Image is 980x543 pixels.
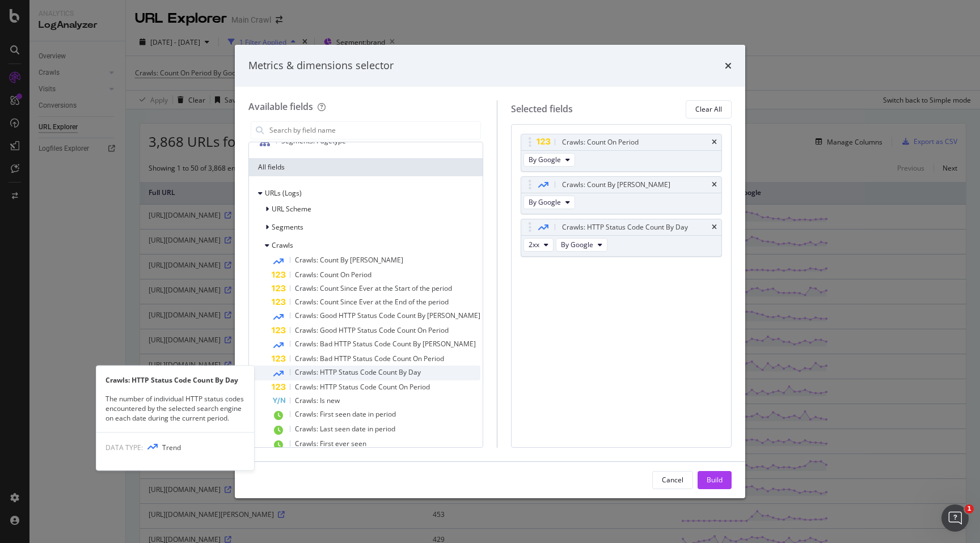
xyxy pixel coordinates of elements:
[295,255,403,265] span: Crawls: Count By [PERSON_NAME]
[941,504,969,532] iframe: Intercom live chat
[295,354,444,363] span: Crawls: Bad HTTP Status Code Count On Period
[295,339,476,349] span: Crawls: Bad HTTP Status Code Count By [PERSON_NAME]
[295,325,449,335] span: Crawls: Good HTTP Status Code Count On Period
[523,196,575,209] button: By Google
[561,240,593,249] span: By Google
[686,100,732,118] button: Clear All
[712,224,717,231] div: times
[268,122,480,139] input: Search by field name
[562,137,639,148] div: Crawls: Count On Period
[248,58,394,73] div: Metrics & dimensions selector
[521,134,722,172] div: Crawls: Count On PeriodtimesBy Google
[295,424,395,434] span: Crawls: Last seen date in period
[235,45,745,498] div: modal
[562,179,670,190] div: Crawls: Count By [PERSON_NAME]
[698,471,732,489] button: Build
[652,471,693,489] button: Cancel
[712,139,717,146] div: times
[725,58,732,73] div: times
[295,382,430,392] span: Crawls: HTTP Status Code Count On Period
[248,100,313,113] div: Available fields
[712,181,717,188] div: times
[662,475,683,485] div: Cancel
[562,222,688,233] div: Crawls: HTTP Status Code Count By Day
[965,504,974,514] span: 1
[295,270,371,279] span: Crawls: Count On Period
[295,367,421,377] span: Crawls: HTTP Status Code Count By Day
[521,219,722,257] div: Crawls: HTTP Status Code Count By Daytimes2xxBy Google
[521,176,722,214] div: Crawls: Count By [PERSON_NAME]timesBy Google
[295,439,366,448] span: Crawls: First ever seen
[272,240,293,250] span: Crawls
[295,409,396,419] span: Crawls: First seen date in period
[511,103,573,116] div: Selected fields
[556,238,607,252] button: By Google
[272,204,311,214] span: URL Scheme
[96,375,254,385] div: Crawls: HTTP Status Code Count By Day
[295,396,340,405] span: Crawls: Is new
[272,222,303,232] span: Segments
[265,188,302,198] span: URLs (Logs)
[295,297,449,307] span: Crawls: Count Since Ever at the End of the period
[295,283,452,293] span: Crawls: Count Since Ever at the Start of the period
[529,240,539,249] span: 2xx
[529,197,561,207] span: By Google
[523,238,554,252] button: 2xx
[249,158,483,176] div: All fields
[695,104,722,114] div: Clear All
[529,155,561,164] span: By Google
[96,394,254,423] div: The number of individual HTTP status codes encountered by the selected search engine on each date...
[523,153,575,167] button: By Google
[295,311,480,320] span: Crawls: Good HTTP Status Code Count By [PERSON_NAME]
[707,475,723,485] div: Build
